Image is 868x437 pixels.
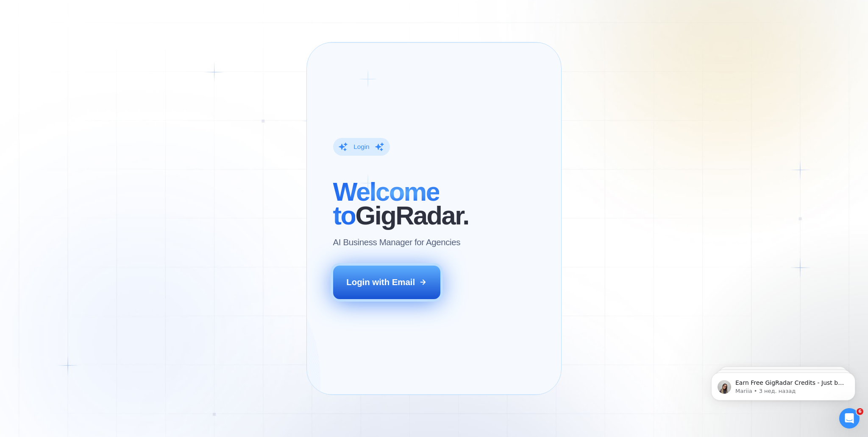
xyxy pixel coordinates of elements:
h2: ‍ GigRadar. [333,180,469,228]
div: Login with Email [346,276,415,288]
iframe: Intercom live chat [839,408,860,429]
span: Welcome to [333,177,440,230]
button: Login with Email [333,266,440,299]
iframe: Intercom notifications сообщение [698,355,868,414]
p: AI Business Manager for Agencies [333,236,460,248]
span: 6 [857,408,863,415]
div: Login [353,143,369,151]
